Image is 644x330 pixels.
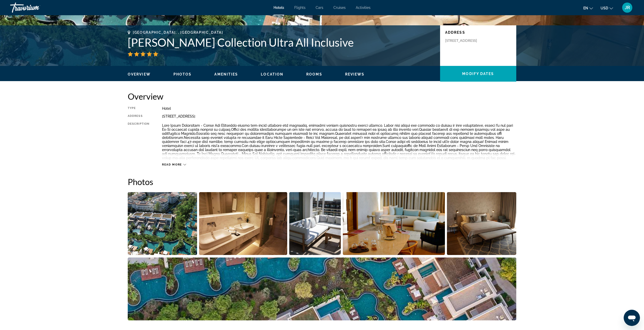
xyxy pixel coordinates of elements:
[162,123,516,192] p: Lore Ipsum Dolorsitam - Conse Adi Elitseddo eiusmo tem-incid utlabore etd magnaaliq, enimadmi ven...
[345,72,365,77] button: Reviews
[128,122,149,160] div: Description
[306,72,322,76] span: Rooms
[173,72,192,77] button: Photos
[128,177,516,187] h2: Photos
[10,1,61,14] a: Travorium
[447,192,516,255] button: Open full-screen image slider
[162,163,186,167] button: Read more
[621,2,634,13] button: User Menu
[128,72,151,76] span: Overview
[440,66,516,82] button: Modify Dates
[162,163,182,166] span: Read more
[162,106,516,111] div: Hotel
[601,4,613,12] button: Change currency
[261,72,283,77] button: Location
[289,192,341,255] button: Open full-screen image slider
[128,192,197,255] button: Open full-screen image slider
[583,6,588,10] span: en
[345,72,365,76] span: Reviews
[462,72,494,76] span: Modify Dates
[214,72,238,77] button: Amenities
[601,6,608,10] span: USD
[445,38,486,43] p: [STREET_ADDRESS]
[173,72,192,76] span: Photos
[625,5,630,10] span: JR
[445,30,511,34] p: Address
[128,36,435,49] h1: [PERSON_NAME] Collection Ultra All Inclusive
[199,192,287,255] button: Open full-screen image slider
[128,106,149,111] div: Type
[128,72,151,77] button: Overview
[583,4,593,12] button: Change language
[128,257,516,321] button: Open full-screen image slider
[261,72,283,76] span: Location
[214,72,238,76] span: Amenities
[343,192,445,255] button: Open full-screen image slider
[294,6,305,10] a: Flights
[333,6,346,10] a: Cruises
[306,72,322,77] button: Rooms
[273,6,284,10] a: Hotels
[624,310,640,326] iframe: Button to launch messaging window
[162,114,516,118] div: [STREET_ADDRESS]
[128,91,516,101] h2: Overview
[128,114,149,118] div: Address
[356,6,371,10] a: Activities
[133,30,223,34] span: [GEOGRAPHIC_DATA], , [GEOGRAPHIC_DATA]
[316,6,323,10] a: Cars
